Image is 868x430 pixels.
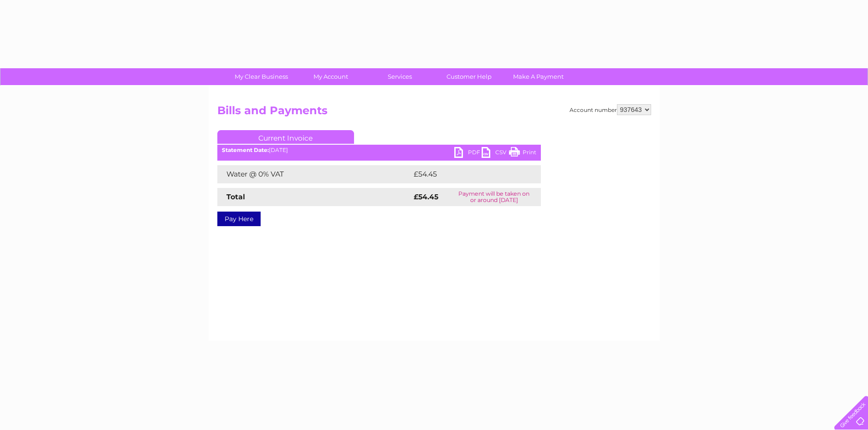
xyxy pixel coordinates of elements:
[217,212,261,226] a: Pay Here
[431,68,507,85] a: Customer Help
[501,68,576,85] a: Make A Payment
[217,104,651,121] h2: Bills and Payments
[454,147,482,160] a: PDF
[224,68,299,85] a: My Clear Business
[226,192,245,201] strong: Total
[293,68,368,85] a: My Account
[222,147,269,153] b: Statement Date:
[217,165,411,183] td: Water @ 0% VAT
[411,165,523,183] td: £54.45
[217,130,354,144] a: Current Invoice
[482,147,509,160] a: CSV
[362,68,437,85] a: Services
[217,147,541,153] div: [DATE]
[414,192,438,201] strong: £54.45
[570,104,651,115] div: Account number
[447,188,541,206] td: Payment will be taken on or around [DATE]
[509,147,536,160] a: Print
